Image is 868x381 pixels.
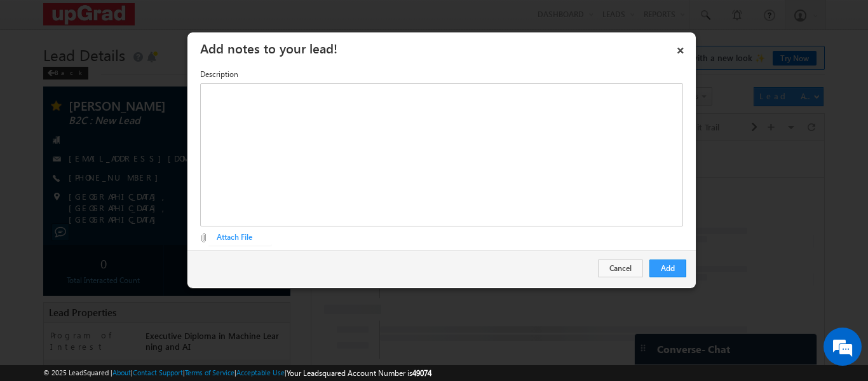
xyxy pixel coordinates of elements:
[43,367,431,379] span: © 2025 LeadSquared | | | | |
[22,67,53,83] img: d_60004797649_company_0_60004797649
[200,83,683,226] div: Rich Text Editor, Description-inline-editor-div
[208,6,239,37] div: Minimize live chat window
[236,368,285,377] a: Acceptable Use
[649,260,686,277] button: Add
[133,368,183,377] a: Contact Support
[200,37,691,59] h3: Add notes to your lead!
[186,294,231,311] em: Submit
[287,368,431,378] span: Your Leadsquared Account Number is
[670,37,691,59] a: ×
[66,67,214,83] div: Leave a message
[412,368,431,378] span: 49074
[219,14,244,25] div: All Time
[200,69,683,80] label: Description
[112,368,131,377] a: About
[13,10,57,29] span: Activity Type
[598,260,643,277] button: Cancel
[17,118,232,283] textarea: Type your message and click 'Submit'
[185,368,234,377] a: Terms of Service
[191,10,208,29] span: Time
[64,10,159,29] div: All Selected
[67,14,104,25] div: All Selected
